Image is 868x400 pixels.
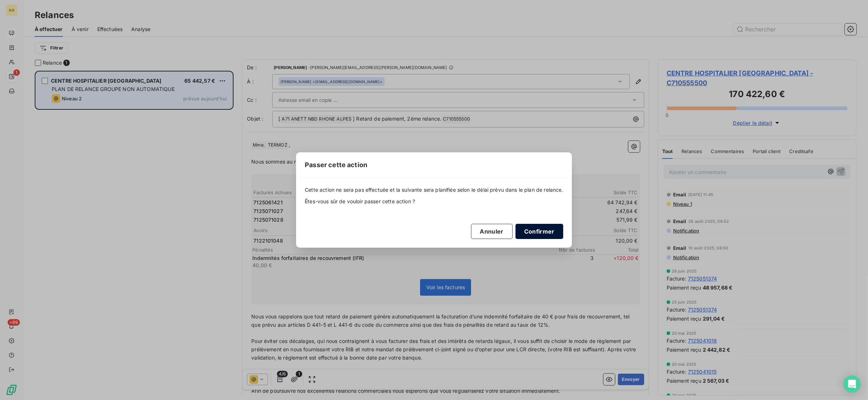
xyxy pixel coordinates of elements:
span: Êtes-vous sûr de vouloir passer cette action ? [305,198,563,205]
span: Cette action ne sera pas effectuée et la suivante sera planifiée selon le délai prévu dans le pla... [305,186,563,194]
button: Annuler [471,224,513,239]
button: Confirmer [516,224,563,239]
div: Open Intercom Messenger [843,375,861,393]
span: Passer cette action [305,160,367,170]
